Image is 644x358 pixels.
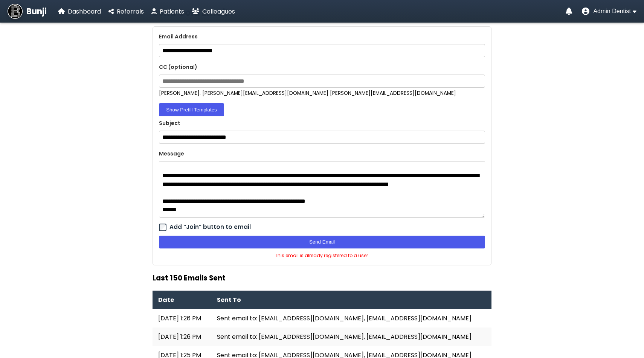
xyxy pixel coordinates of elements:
label: Subject [159,119,485,127]
span: Referrals [117,7,144,16]
div: This email is already registered to a user. [159,252,485,259]
a: Notifications [566,8,572,15]
a: Colleagues [192,7,235,16]
td: [DATE] 1:26 PM [153,309,211,328]
label: Add “Join” button to email [169,224,485,230]
h3: Last 150 Emails Sent [153,273,491,283]
a: Dashboard [58,7,101,16]
a: Referrals [108,7,144,16]
a: Patients [151,7,184,16]
span: Dashboard [68,7,101,16]
span: Colleagues [202,7,235,16]
span: Patients [160,7,184,16]
small: [PERSON_NAME]. [PERSON_NAME][EMAIL_ADDRESS][DOMAIN_NAME] [PERSON_NAME][EMAIL_ADDRESS][DOMAIN_NAME] [159,90,485,97]
label: Email Address [159,33,485,41]
td: [DATE] 1:26 PM [153,328,211,346]
label: CC (optional) [159,63,485,71]
button: Send Email [159,236,485,248]
span: Admin Dentist [593,8,631,15]
button: User menu [582,8,636,15]
img: Bunji Dental Referral Management [8,4,23,19]
label: Message [159,150,485,158]
a: Bunji [8,4,47,19]
th: Date [153,291,211,309]
span: Bunji [26,5,47,18]
button: Show Prefill Templates [159,103,224,116]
